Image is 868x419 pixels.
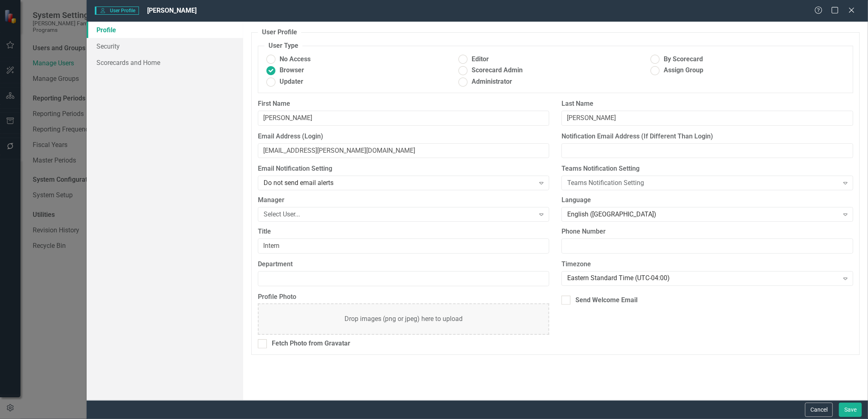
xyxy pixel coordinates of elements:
span: User Profile [95,7,139,15]
label: Manager [258,196,550,205]
span: Administrator [472,77,512,87]
label: Language [562,196,853,205]
div: Drop images (png or jpeg) here to upload [345,314,463,324]
label: Department [258,260,550,269]
label: Email Notification Setting [258,164,550,174]
span: Assign Group [664,66,703,75]
a: Scorecards and Home [87,54,243,71]
div: Select User... [264,210,535,219]
label: Email Address (Login) [258,132,550,141]
legend: User Profile [258,28,301,37]
div: Send Welcome Email [575,296,638,305]
label: Teams Notification Setting [562,164,853,174]
label: Notification Email Address (If Different Than Login) [562,132,853,141]
div: Teams Notification Setting [567,178,839,188]
div: Do not send email alerts [264,178,535,188]
span: By Scorecard [664,55,703,64]
legend: User Type [264,41,302,51]
a: Security [87,38,243,54]
label: First Name [258,99,550,109]
span: Scorecard Admin [472,66,523,75]
span: Editor [472,55,489,64]
span: No Access [280,55,311,64]
button: Cancel [805,403,833,417]
label: Last Name [562,99,853,109]
div: Fetch Photo from Gravatar [272,339,350,348]
span: [PERSON_NAME] [147,7,197,14]
label: Title [258,227,550,236]
span: Updater [280,77,303,87]
label: Timezone [562,260,853,269]
a: Profile [87,22,243,38]
div: English ([GEOGRAPHIC_DATA]) [567,210,839,219]
span: Browser [280,66,304,75]
label: Phone Number [562,227,853,236]
label: Profile Photo [258,292,550,302]
button: Save [839,403,862,417]
div: Eastern Standard Time (UTC-04:00) [567,274,839,283]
